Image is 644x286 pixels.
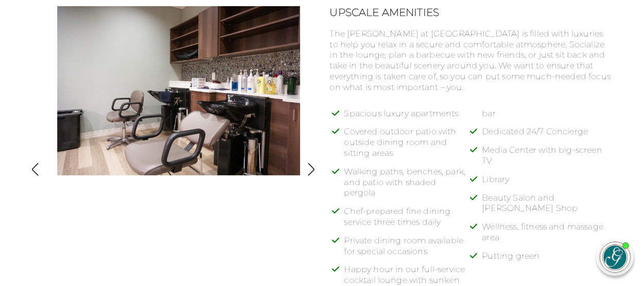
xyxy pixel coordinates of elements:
[28,163,42,178] button: Show previous
[482,222,612,251] li: Wellness, fitness and massage area
[28,163,42,176] img: Show previous
[482,145,612,174] li: Media Center with big-screen TV
[344,127,474,166] li: Covered outdoor patio with outside dining room and sitting areas
[344,206,474,236] li: Chef-prepared fine dining service three times daily
[304,163,318,176] img: Show next
[482,251,612,270] li: Putting green
[330,29,612,93] p: The [PERSON_NAME] at [GEOGRAPHIC_DATA] is filled with luxuries to help you relax in a secure and ...
[482,127,612,145] li: Dedicated 24/7 Concierge
[600,242,630,272] img: avatar
[304,163,318,178] button: Show next
[344,236,474,265] li: Private dining room available for special occasions
[482,174,612,193] li: Library
[330,6,612,19] h2: Upscale Amenities
[482,193,612,222] li: Beauty Salon and [PERSON_NAME] Shop
[344,167,474,206] li: Walking paths, benches, park, and patio with shaded pergola
[344,109,474,127] li: Spacious luxury apartments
